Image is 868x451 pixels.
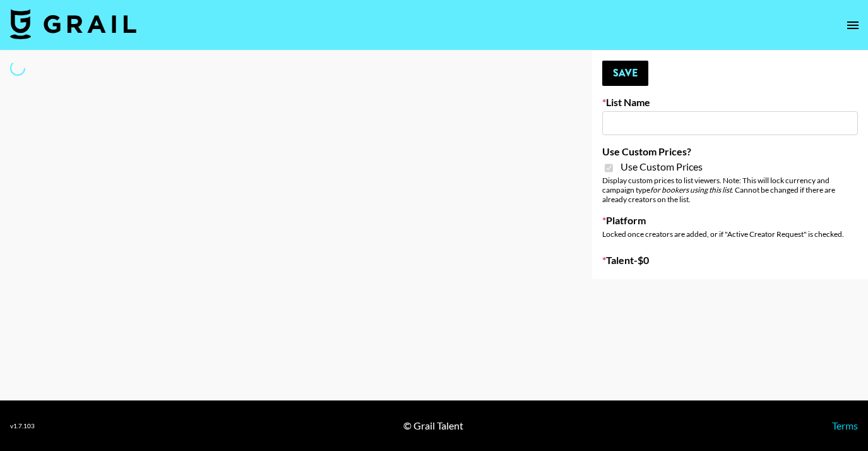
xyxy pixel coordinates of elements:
[602,254,858,267] label: Talent - $ 0
[621,160,703,173] span: Use Custom Prices
[832,419,858,431] a: Terms
[840,13,865,38] button: open drawer
[650,185,732,195] em: for bookers using this list
[602,176,858,204] div: Display custom prices to list viewers. Note: This will lock currency and campaign type . Cannot b...
[602,96,858,109] label: List Name
[10,422,35,430] div: v 1.7.103
[602,145,858,158] label: Use Custom Prices?
[10,9,136,39] img: Grail Talent
[602,229,858,239] div: Locked once creators are added, or if "Active Creator Request" is checked.
[403,419,463,432] div: © Grail Talent
[602,61,648,86] button: Save
[602,214,858,227] label: Platform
